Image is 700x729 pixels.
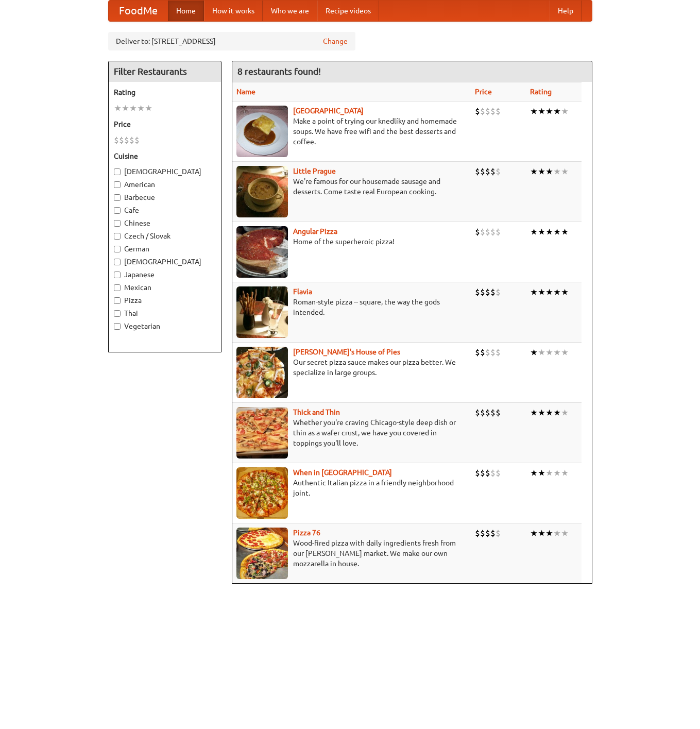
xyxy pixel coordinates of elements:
[561,528,569,539] li: ★
[530,88,552,96] a: Rating
[293,468,392,477] b: When in [GEOGRAPHIC_DATA]
[114,246,121,252] input: German
[168,1,204,21] a: Home
[485,286,490,298] li: $
[553,467,561,479] li: ★
[545,467,553,479] li: ★
[475,528,480,539] li: $
[114,151,216,161] h5: Cuisine
[545,286,553,298] li: ★
[538,467,545,479] li: ★
[114,284,121,291] input: Mexican
[236,467,288,519] img: wheninrome.jpg
[114,282,216,293] label: Mexican
[119,134,124,146] li: $
[114,244,216,254] label: German
[550,1,582,21] a: Help
[475,407,480,418] li: $
[496,407,501,418] li: $
[485,407,490,418] li: $
[485,226,490,238] li: $
[475,347,480,358] li: $
[561,286,569,298] li: ★
[114,179,216,190] label: American
[553,347,561,358] li: ★
[553,226,561,238] li: ★
[114,218,216,228] label: Chinese
[538,106,545,117] li: ★
[545,407,553,418] li: ★
[236,357,467,378] p: Our secret pizza sauce makes our pizza better. We specialize in large groups.
[561,226,569,238] li: ★
[480,407,485,418] li: $
[485,528,490,539] li: $
[293,348,400,356] a: [PERSON_NAME]'s House of Pies
[109,61,221,82] h4: Filter Restaurants
[114,310,121,317] input: Thai
[490,347,496,358] li: $
[114,297,121,304] input: Pizza
[545,528,553,539] li: ★
[490,226,496,238] li: $
[490,528,496,539] li: $
[485,467,490,479] li: $
[496,106,501,117] li: $
[475,166,480,177] li: $
[114,205,216,215] label: Cafe
[480,166,485,177] li: $
[561,347,569,358] li: ★
[530,166,538,177] li: ★
[263,1,317,21] a: Who we are
[129,134,134,146] li: $
[114,134,119,146] li: $
[236,478,467,498] p: Authentic Italian pizza in a friendly neighborhood joint.
[530,286,538,298] li: ★
[480,226,485,238] li: $
[545,347,553,358] li: ★
[496,467,501,479] li: $
[236,88,255,96] a: Name
[114,166,216,177] label: [DEMOGRAPHIC_DATA]
[114,119,216,129] h5: Price
[538,407,545,418] li: ★
[545,106,553,117] li: ★
[293,408,340,416] b: Thick and Thin
[204,1,263,21] a: How it works
[490,166,496,177] li: $
[236,286,288,338] img: flavia.jpg
[475,467,480,479] li: $
[317,1,379,21] a: Recipe videos
[124,134,129,146] li: $
[114,269,216,280] label: Japanese
[475,88,492,96] a: Price
[490,467,496,479] li: $
[545,226,553,238] li: ★
[114,168,121,175] input: [DEMOGRAPHIC_DATA]
[236,417,467,448] p: Whether you're craving Chicago-style deep dish or thin as a wafer crust, we have you covered in t...
[236,106,288,157] img: czechpoint.jpg
[561,407,569,418] li: ★
[545,166,553,177] li: ★
[561,106,569,117] li: ★
[293,227,337,235] b: Angular Pizza
[293,529,320,537] b: Pizza 76
[236,166,288,217] img: littleprague.jpg
[114,181,121,188] input: American
[485,166,490,177] li: $
[496,226,501,238] li: $
[480,347,485,358] li: $
[114,103,122,114] li: ★
[480,106,485,117] li: $
[475,286,480,298] li: $
[293,167,336,175] a: Little Prague
[323,36,348,46] a: Change
[236,528,288,579] img: pizza76.jpg
[485,347,490,358] li: $
[236,116,467,147] p: Make a point of trying our knedlíky and homemade soups. We have free wifi and the best desserts a...
[490,286,496,298] li: $
[114,272,121,278] input: Japanese
[485,106,490,117] li: $
[538,528,545,539] li: ★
